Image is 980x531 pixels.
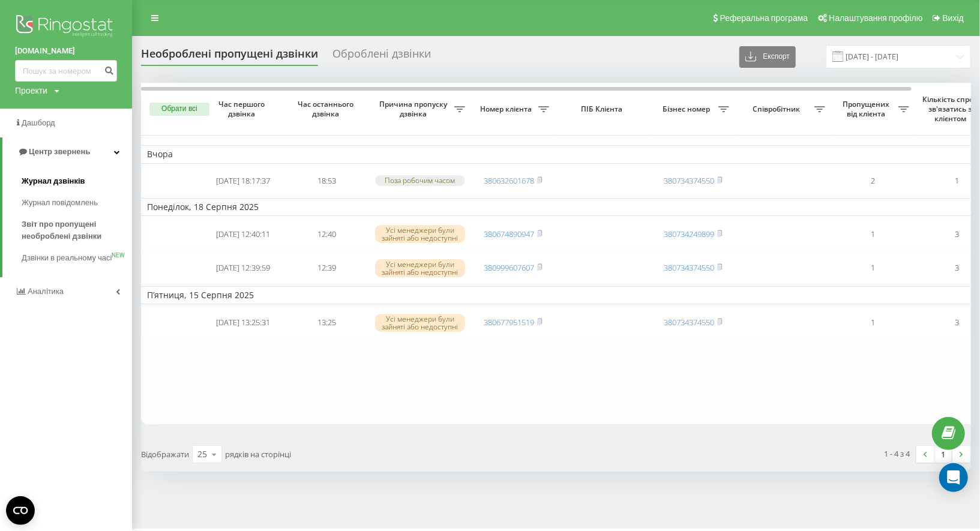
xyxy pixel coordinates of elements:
a: 380734374550 [664,262,714,273]
span: Вихід [943,13,964,23]
span: Бізнес номер [657,104,718,114]
a: 1 [934,446,952,463]
td: 12:39 [285,252,369,284]
div: Оброблені дзвінки [332,47,431,66]
a: Дзвінки в реальному часіNEW [22,247,132,269]
td: [DATE] 18:17:37 [201,166,285,196]
td: 1 [831,307,915,338]
div: Усі менеджери були зайняті або недоступні [375,259,465,277]
a: Журнал дзвінків [22,170,132,192]
span: Номер клієнта [477,104,538,114]
a: 380734374550 [664,317,714,328]
div: Усі менеджери були зайняті або недоступні [375,225,465,243]
a: 380632601678 [484,175,534,186]
span: Журнал дзвінків [22,175,85,187]
div: Усі менеджери були зайняті або недоступні [375,314,465,332]
span: Реферальна програма [720,13,808,23]
a: 380734249899 [664,229,714,239]
span: Центр звернень [29,147,90,156]
span: Час останнього дзвінка [295,100,359,118]
a: 380674890947 [484,229,534,239]
td: 12:40 [285,218,369,250]
span: рядків на сторінці [225,449,291,460]
a: Центр звернень [2,137,132,166]
span: Дашборд [22,118,55,127]
td: 2 [831,166,915,196]
span: Час першого дзвінка [211,100,275,118]
span: Налаштування профілю [829,13,922,23]
span: Пропущених від клієнта [837,100,898,118]
span: Співробітник [741,104,814,114]
a: Звіт про пропущені необроблені дзвінки [22,214,132,247]
td: 1 [831,218,915,250]
td: [DATE] 12:39:59 [201,252,285,284]
span: Звіт про пропущені необроблені дзвінки [22,218,126,242]
div: Проекти [15,85,47,97]
td: [DATE] 12:40:11 [201,218,285,250]
span: ПІБ Клієнта [565,104,641,114]
a: 380734374550 [664,175,714,186]
span: Причина пропуску дзвінка [375,100,454,118]
input: Пошук за номером [15,60,117,82]
td: 13:25 [285,307,369,338]
div: Необроблені пропущені дзвінки [141,47,318,66]
div: Open Intercom Messenger [939,463,968,492]
img: Ringostat logo [15,12,117,42]
div: 1 - 4 з 4 [885,448,910,460]
a: 380677951519 [484,317,534,328]
span: Дзвінки в реальному часі [22,252,112,264]
span: Відображати [141,449,189,460]
td: 18:53 [285,166,369,196]
td: [DATE] 13:25:31 [201,307,285,338]
a: 380999607607 [484,262,534,273]
button: Експорт [739,46,796,68]
span: Журнал повідомлень [22,197,98,209]
button: Обрати всі [149,103,209,116]
a: Журнал повідомлень [22,192,132,214]
a: [DOMAIN_NAME] [15,45,117,57]
div: Поза робочим часом [375,175,465,185]
td: 1 [831,252,915,284]
div: 25 [197,448,207,460]
button: Open CMP widget [6,496,35,525]
span: Аналiтика [28,287,64,296]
